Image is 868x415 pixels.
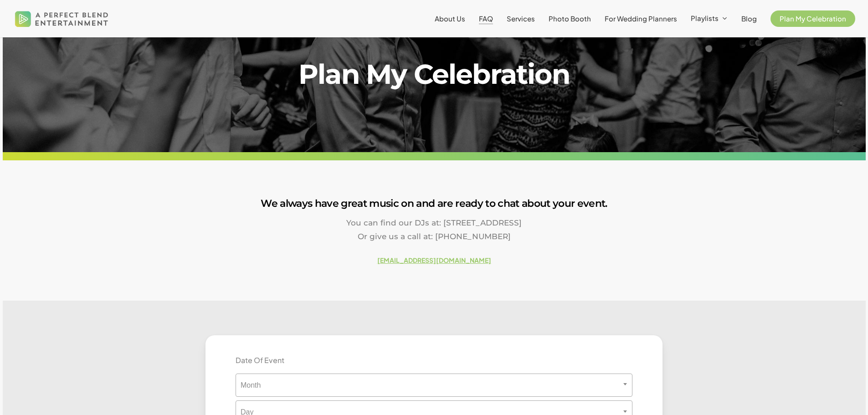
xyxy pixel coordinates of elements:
a: Playlists [691,15,728,23]
span: Blog [741,14,757,23]
span: About Us [435,14,465,23]
span: Plan My Celebration [780,14,846,23]
a: Photo Booth [549,15,591,22]
a: For Wedding Planners [605,15,677,22]
h1: Plan My Celebration [205,61,663,88]
img: A Perfect Blend Entertainment [13,4,111,34]
span: Month [236,374,632,397]
span: You can find our DJs at: [STREET_ADDRESS] [346,218,522,227]
span: Playlists [691,14,719,22]
span: For Wedding Planners [605,14,677,23]
a: FAQ [479,15,493,22]
h3: We always have great music on and are ready to chat about your event. [3,195,866,212]
span: FAQ [479,14,493,23]
a: Blog [741,15,757,22]
span: Photo Booth [549,14,591,23]
label: Date Of Event [229,355,291,366]
span: Services [507,14,535,23]
a: Services [507,15,535,22]
a: Plan My Celebration [770,15,855,22]
span: Or give us a call at: [PHONE_NUMBER] [358,232,511,241]
a: [EMAIL_ADDRESS][DOMAIN_NAME] [377,256,491,264]
span: Month [236,381,632,389]
a: About Us [435,15,465,22]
